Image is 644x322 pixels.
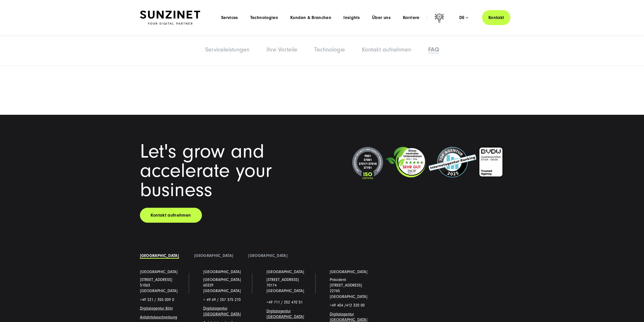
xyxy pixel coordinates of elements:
[330,277,378,300] p: Präsident-[STREET_ADDRESS] 22765 [GEOGRAPHIC_DATA]
[171,306,173,311] a: n
[140,208,202,223] a: Kontakt aufnehmen
[203,269,241,275] a: [GEOGRAPHIC_DATA]
[266,46,297,53] a: Ihre Vorteile
[140,269,178,275] a: [GEOGRAPHIC_DATA]
[266,309,304,319] a: Digitalagentur [GEOGRAPHIC_DATA]
[140,283,178,293] a: 51063 [GEOGRAPHIC_DATA]
[140,140,272,201] span: Let's grow and accelerate your business
[266,300,303,305] span: +49 711 / 252 470 51
[194,253,233,258] a: [GEOGRAPHIC_DATA]
[140,253,179,258] a: [GEOGRAPHIC_DATA]
[140,306,171,311] a: Digitalagentur Köl
[314,46,345,53] a: Technologie
[459,15,468,20] div: de
[203,277,241,282] span: [GEOGRAPHIC_DATA]
[140,277,172,282] a: [STREET_ADDRESS]
[343,15,360,20] a: Insights
[403,15,420,20] a: Karriere
[346,303,365,308] span: 412 320 00
[266,277,299,282] a: [STREET_ADDRESS]
[290,15,331,20] a: Kunden & Branchen
[266,283,304,293] a: 70174 [GEOGRAPHIC_DATA]
[266,269,304,275] a: [GEOGRAPHIC_DATA]
[429,147,476,177] img: Top Internetagentur und Full Service Digitalagentur SUNZINET - 2024
[203,306,241,316] a: Digitalagentur [GEOGRAPHIC_DATA]
[205,46,250,53] a: Serviceleistungen
[330,303,365,308] span: +49 404 /
[203,283,241,293] a: 60329 [GEOGRAPHIC_DATA]
[140,315,177,319] a: Anfahrtsbeschreibung
[248,253,287,258] a: [GEOGRAPHIC_DATA]
[362,46,411,53] a: Kontakt aufnehmen
[221,15,238,20] a: Services
[482,10,510,25] a: Kontakt
[330,269,367,275] a: [GEOGRAPHIC_DATA]
[428,46,439,53] a: FAQ
[386,147,426,177] img: Klimaneutrales Unternehmen SUNZINET GmbH
[140,11,200,25] img: SUNZINET Full Service Digital Agentur
[372,15,391,20] a: Über uns
[140,297,188,302] p: +49 221 / 355 009 0
[479,147,503,177] img: BVDW-Zertifizierung-Weiß
[352,147,383,180] img: ISO-Siegel_2024_dunkel
[203,297,241,302] span: + 49 69 / 257 375 270
[250,15,278,20] a: Technologien
[330,312,367,322] a: Digitalagentur [GEOGRAPHIC_DATA]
